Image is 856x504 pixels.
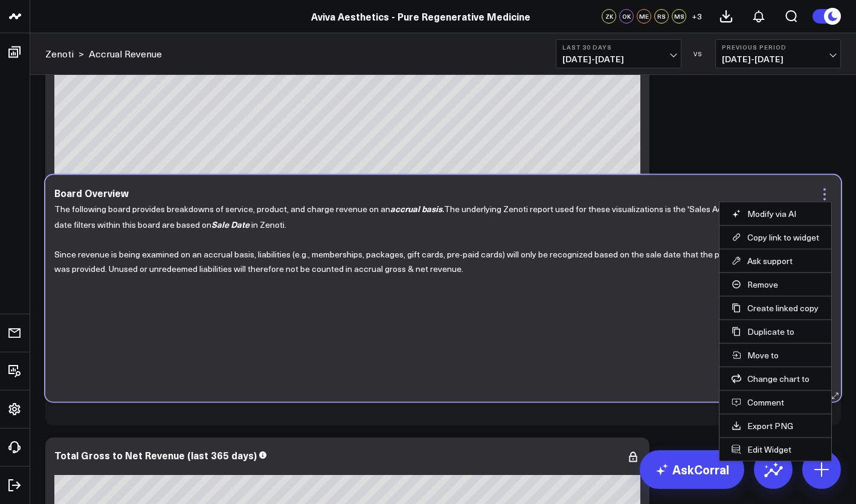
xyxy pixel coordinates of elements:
[45,47,74,60] a: Zenoti
[54,201,823,232] p: The following board provides breakdowns of service, product, and charge revenue on an The underly...
[692,12,702,21] span: + 3
[732,232,819,243] button: Copy link to widget
[637,9,651,24] div: ME
[45,47,84,60] div: >
[602,9,616,24] div: ZK
[732,256,819,267] button: Ask support
[562,54,675,64] span: [DATE] - [DATE]
[619,9,634,24] div: OK
[732,421,819,431] a: Export PNG
[390,203,444,215] i: .
[732,397,819,408] button: Comment
[722,44,834,51] b: Previous Period
[689,9,704,24] button: +3
[89,47,162,60] a: Accrual Revenue
[211,218,249,230] i: Sale Date
[654,9,669,24] div: RS
[390,202,442,215] b: accrual basis
[311,10,530,23] a: Aviva Aesthetics - Pure Regenerative Medicine
[732,350,819,361] button: Move to
[687,50,709,57] div: VS
[54,186,129,199] div: Board Overview
[672,9,686,24] div: MS
[715,39,841,68] button: Previous Period[DATE]-[DATE]
[732,373,819,384] button: Change chart to
[54,448,257,462] div: Total Gross to Net Revenue (last 365 days)
[562,44,675,51] b: Last 30 Days
[640,450,744,489] a: AskCorral
[732,444,819,455] button: Edit Widget
[54,247,823,276] p: Since revenue is being examined on an accrual basis, liabilities (e.g., memberships, packages, gi...
[722,54,834,64] span: [DATE] - [DATE]
[732,279,819,290] button: Remove
[732,303,819,314] button: Create linked copy
[556,39,681,68] button: Last 30 Days[DATE]-[DATE]
[732,208,819,219] button: Modify via AI
[732,326,819,337] button: Duplicate to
